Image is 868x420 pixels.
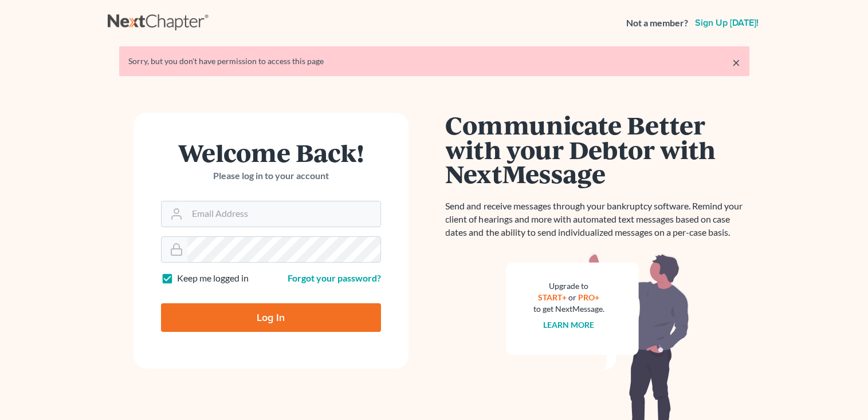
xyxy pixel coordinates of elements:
div: Upgrade to [533,280,604,292]
a: Learn more [543,320,594,330]
a: Sign up [DATE]! [693,18,761,27]
a: START+ [538,292,567,302]
div: to get NextMessage. [533,303,604,315]
h1: Welcome Back! [161,140,381,165]
input: Email Address [187,201,380,227]
a: Forgot your password? [288,272,381,283]
label: Keep me logged in [177,272,249,285]
a: × [732,56,740,69]
span: or [568,292,576,302]
h1: Communicate Better with your Debtor with NextMessage [446,113,749,186]
input: Log In [161,303,381,332]
div: Sorry, but you don't have permission to access this page [128,56,740,67]
p: Send and receive messages through your bankruptcy software. Remind your client of hearings and mo... [446,200,749,239]
a: PRO+ [578,292,599,302]
p: Please log in to your account [161,169,381,183]
strong: Not a member? [626,17,688,30]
